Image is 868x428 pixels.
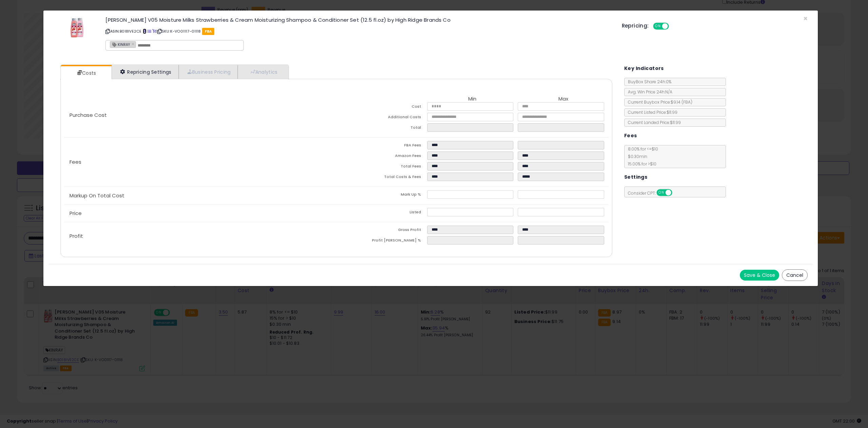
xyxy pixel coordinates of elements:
button: Save & Close [740,270,779,281]
span: OFF [671,190,682,196]
p: Purchase Cost [64,112,336,118]
span: Current Listed Price: $11.99 [625,109,677,115]
span: 15.00 % for > $10 [625,161,656,167]
span: OFF [668,23,678,29]
td: Total Fees [336,162,427,173]
h5: Key Indicators [624,64,664,73]
td: Amazon Fees [336,151,427,162]
a: Analytics [238,65,288,79]
span: BuyBox Share 24h: 0% [625,79,671,85]
td: Cost [336,102,427,113]
h5: Settings [624,173,647,181]
h3: [PERSON_NAME] V05 Moisture Milks Strawberries & Cream Moisturizing Shampoo & Conditioner Set (12.... [105,17,611,22]
td: Gross Profit [336,226,427,236]
td: Additional Costs [336,113,427,123]
h5: Repricing: [622,23,649,29]
a: × [132,41,136,47]
span: ( FBA ) [682,99,692,105]
h5: Fees [624,131,637,140]
a: BuyBox page [143,29,146,34]
p: Markup On Total Cost [64,193,336,198]
a: Business Pricing [179,65,238,79]
span: FBA [202,28,215,35]
span: Current Buybox Price: [625,99,692,105]
img: 41EAX33JfAL._SL60_.jpg [70,17,84,38]
span: 8.00 % for <= $10 [625,146,658,167]
a: Costs [61,66,111,80]
span: ON [657,190,666,196]
span: × [803,14,808,23]
p: Profit [64,233,336,239]
th: Max [518,96,609,102]
span: $0.30 min [625,154,647,159]
p: Price [64,211,336,216]
span: Consider CPT: [625,190,681,196]
a: All offer listings [147,29,151,34]
td: Listed [336,208,427,218]
span: Current Landed Price: $11.99 [625,120,681,125]
td: FBA Fees [336,141,427,151]
p: ASIN: B018IVE2CE | SKU: K-VO01117-01118 [105,26,611,37]
td: Profit [PERSON_NAME] % [336,236,427,247]
td: Total [336,123,427,134]
span: Avg. Win Price 24h: N/A [625,89,672,95]
td: Total Costs & Fees [336,173,427,183]
a: Your listing only [152,29,156,34]
td: Mark Up % [336,190,427,201]
span: KINRAY [110,41,130,47]
a: Repricing Settings [112,65,179,79]
th: Min [427,96,518,102]
span: ON [654,23,662,29]
button: Cancel [782,269,808,281]
span: $9.14 [671,99,692,105]
p: Fees [64,159,336,165]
